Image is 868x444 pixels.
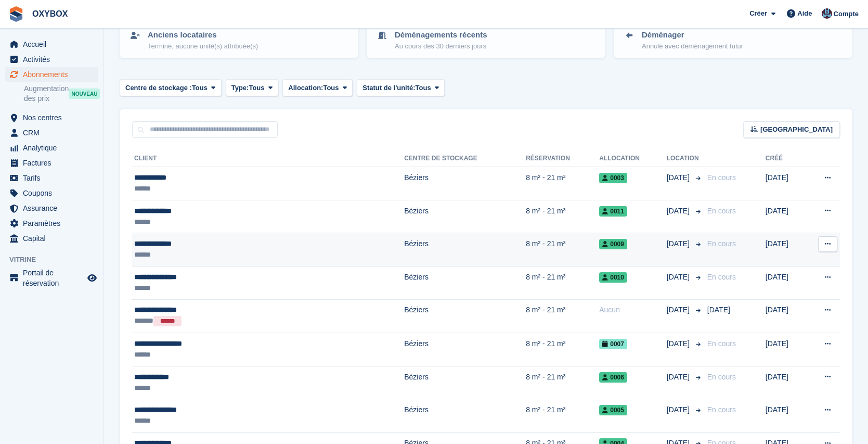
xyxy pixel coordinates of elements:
[766,200,804,233] td: [DATE]
[24,83,98,104] a: Augmentation des prix NOUVEAU
[23,201,85,215] span: Assurance
[23,141,85,155] span: Analytique
[526,200,599,233] td: 8 m² - 21 m³
[667,305,692,315] span: [DATE]
[404,333,526,366] td: Béziers
[23,67,85,82] span: Abonnements
[192,83,208,93] span: Tous
[404,150,526,167] th: Centre de stockage
[416,83,431,93] span: Tous
[23,37,85,52] span: Accueil
[766,399,804,433] td: [DATE]
[404,167,526,200] td: Béziers
[282,79,353,96] button: Allocation: Tous
[599,305,667,315] div: Aucun
[707,306,730,314] span: [DATE]
[599,372,627,383] span: 0006
[599,173,627,183] span: 0003
[368,23,604,57] a: Déménagements récents Au cours des 30 derniers jours
[5,171,98,185] a: menu
[23,231,85,246] span: Capital
[288,83,323,93] span: Allocation:
[707,173,736,182] span: En cours
[23,171,85,185] span: Tarifs
[5,186,98,200] a: menu
[226,79,279,96] button: Type: Tous
[323,83,339,93] span: Tous
[667,150,703,167] th: Location
[148,41,258,52] p: Terminé, aucune unité(s) attribuée(s)
[642,41,743,52] p: Annulé avec déménagement futur
[766,333,804,366] td: [DATE]
[599,405,627,415] span: 0005
[5,156,98,170] a: menu
[125,83,192,93] span: Centre de stockage :
[766,150,804,167] th: Créé
[404,399,526,433] td: Béziers
[86,272,98,284] a: Boutique d'aperçu
[749,8,767,19] span: Créer
[599,206,627,217] span: 0011
[766,233,804,267] td: [DATE]
[5,52,98,67] a: menu
[707,239,736,248] span: En cours
[249,83,264,93] span: Tous
[766,366,804,399] td: [DATE]
[23,125,85,140] span: CRM
[5,110,98,125] a: menu
[5,201,98,215] a: menu
[9,255,103,265] span: Vitrine
[23,156,85,170] span: Factures
[599,239,627,249] span: 0009
[526,233,599,267] td: 8 m² - 21 m³
[526,266,599,299] td: 8 m² - 21 m³
[23,186,85,200] span: Coupons
[707,273,736,281] span: En cours
[667,272,692,283] span: [DATE]
[69,88,100,99] div: NOUVEAU
[707,405,736,414] span: En cours
[231,83,249,93] span: Type:
[132,150,404,167] th: Client
[667,238,692,249] span: [DATE]
[667,338,692,349] span: [DATE]
[526,299,599,333] td: 8 m² - 21 m³
[395,29,487,41] p: Déménagements récents
[404,266,526,299] td: Béziers
[120,79,222,96] button: Centre de stockage : Tous
[24,84,69,104] span: Augmentation des prix
[760,124,833,135] span: [GEOGRAPHIC_DATA]
[28,5,72,22] a: OXYBOX
[707,207,736,215] span: En cours
[526,150,599,167] th: Réservation
[667,404,692,415] span: [DATE]
[667,206,692,217] span: [DATE]
[667,372,692,383] span: [DATE]
[615,23,851,57] a: Déménager Annulé avec déménagement futur
[404,200,526,233] td: Béziers
[23,110,85,125] span: Nos centres
[766,266,804,299] td: [DATE]
[23,52,85,67] span: Activités
[404,366,526,399] td: Béziers
[5,125,98,140] a: menu
[599,339,627,349] span: 0007
[797,8,812,19] span: Aide
[766,299,804,333] td: [DATE]
[362,83,415,93] span: Statut de l'unité:
[8,6,24,22] img: stora-icon-8386f47178a22dfd0bd8f6a31ec36ba5ce8667c1dd55bd0f319d3a0aa187defe.svg
[395,41,487,52] p: Au cours des 30 derniers jours
[23,268,85,288] span: Portail de réservation
[5,141,98,155] a: menu
[5,37,98,52] a: menu
[834,9,859,19] span: Compte
[121,23,357,57] a: Anciens locataires Terminé, aucune unité(s) attribuée(s)
[5,231,98,246] a: menu
[5,216,98,231] a: menu
[599,272,627,283] span: 0010
[707,373,736,381] span: En cours
[642,29,743,41] p: Déménager
[766,167,804,200] td: [DATE]
[526,366,599,399] td: 8 m² - 21 m³
[404,299,526,333] td: Béziers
